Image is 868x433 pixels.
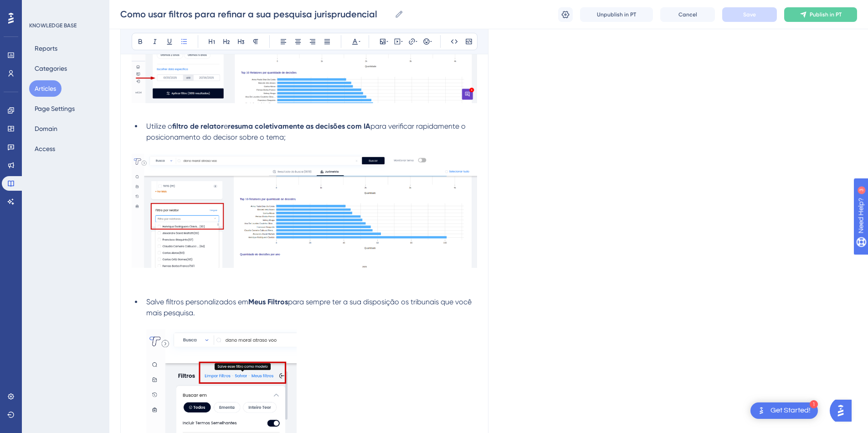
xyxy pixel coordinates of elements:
[580,7,653,22] button: Unpublish in PT
[248,297,288,306] strong: Meus Filtros
[29,141,61,157] button: Access
[770,406,811,416] div: Get Started!
[29,60,72,77] button: Categories
[29,80,62,97] button: Articles
[146,122,172,130] span: Utilize o
[750,402,818,419] div: Open Get Started! checklist, remaining modules: 1
[810,400,818,408] div: 1
[146,297,473,317] span: para sempre ter a sua disposição os tribunais que você mais pesquisa.
[756,405,767,416] img: launcher-image-alternative-text
[830,397,857,424] iframe: UserGuiding AI Assistant Launcher
[120,8,391,21] input: Article Name
[146,297,248,306] span: Salve filtros personalizados em
[810,11,842,18] span: Publish in PT
[21,2,57,13] span: Need Help?
[678,11,697,18] span: Cancel
[63,5,66,12] div: 3
[660,7,715,22] button: Cancel
[597,11,636,18] span: Unpublish in PT
[228,122,370,130] strong: resuma coletivamente as decisões com IA
[722,7,777,22] button: Save
[172,122,224,130] strong: filtro de relator
[29,40,63,57] button: Reports
[29,120,63,137] button: Domain
[29,100,80,117] button: Page Settings
[29,22,77,29] div: KNOWLEDGE BASE
[224,122,228,130] span: e
[784,7,857,22] button: Publish in PT
[743,11,756,18] span: Save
